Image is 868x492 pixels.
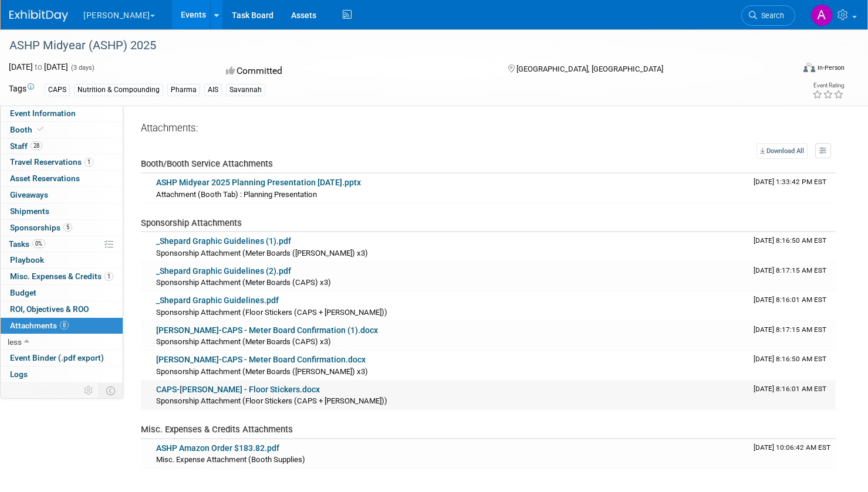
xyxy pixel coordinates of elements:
[10,288,36,297] span: Budget
[156,337,331,346] span: Sponsorship Attachment (Meter Boards (CAPS) x3)
[156,178,361,187] a: ASHP Midyear 2025 Planning Presentation [DATE].pptx
[10,157,93,167] span: Travel Reservations
[749,321,836,351] td: Upload Timestamp
[754,443,830,452] span: Upload Timestamp
[10,321,69,330] span: Attachments
[1,220,123,236] a: Sponsorships5
[156,325,378,335] a: [PERSON_NAME]-CAPS - Meter Board Confirmation (1).docx
[10,108,76,118] span: Event Information
[1,138,123,154] a: Staff28
[749,262,836,291] td: Upload Timestamp
[104,272,113,281] span: 1
[1,367,123,382] a: Logs
[10,223,72,232] span: Sponsorships
[10,141,42,151] span: Staff
[156,266,291,276] a: _Shepard Graphic Guidelines (2).pdf
[754,236,826,245] span: Upload Timestamp
[226,84,265,96] div: Savannah
[1,154,123,170] a: Travel Reservations1
[70,64,94,72] span: (3 days)
[38,126,43,133] i: Booth reservation complete
[1,236,123,252] a: Tasks0%
[33,62,44,72] span: to
[31,141,42,150] span: 28
[156,355,366,364] a: [PERSON_NAME]-CAPS - Meter Board Confirmation.docx
[1,122,123,138] a: Booth
[32,239,45,248] span: 0%
[74,84,163,96] div: Nutrition & Compounding
[99,383,123,398] td: Toggle Event Tabs
[10,190,48,199] span: Giveaways
[10,353,104,362] span: Event Binder (.pdf export)
[1,318,123,334] a: Attachments8
[156,308,387,317] span: Sponsorship Attachment (Floor Stickers (CAPS + [PERSON_NAME]))
[10,206,49,216] span: Shipments
[204,84,222,96] div: AIS
[817,63,845,72] div: In-Person
[10,125,46,134] span: Booth
[10,174,80,183] span: Asset Reservations
[754,266,826,274] span: Upload Timestamp
[1,285,123,301] a: Budget
[141,424,293,435] span: Misc. Expenses & Credits Attachments
[8,337,22,347] span: less
[757,11,784,20] span: Search
[1,269,123,284] a: Misc. Expenses & Credits1
[749,291,836,321] td: Upload Timestamp
[156,396,387,405] span: Sponsorship Attachment (Floor Stickers (CAPS + [PERSON_NAME]))
[222,61,489,82] div: Committed
[141,218,242,228] span: Sponsorship Attachments
[60,321,69,330] span: 8
[749,381,836,410] td: Upload Timestamp
[756,143,808,159] a: Download All
[5,35,774,56] div: ASHP Midyear (ASHP) 2025
[1,301,123,317] a: ROI, Objectives & ROO
[1,252,123,268] a: Playbook
[9,10,68,22] img: ExhibitDay
[754,178,826,186] span: Upload Timestamp
[167,84,200,96] div: Pharma
[749,351,836,380] td: Upload Timestamp
[749,439,836,469] td: Upload Timestamp
[1,350,123,366] a: Event Binder (.pdf export)
[9,239,45,249] span: Tasks
[156,455,305,464] span: Misc. Expense Attachment (Booth Supplies)
[85,158,93,167] span: 1
[754,355,826,363] span: Upload Timestamp
[141,158,273,169] span: Booth/Booth Service Attachments
[10,304,89,314] span: ROI, Objectives & ROO
[1,334,123,350] a: less
[156,249,368,257] span: Sponsorship Attachment (Meter Boards ([PERSON_NAME]) x3)
[803,63,815,72] img: Format-Inperson.png
[156,367,368,376] span: Sponsorship Attachment (Meter Boards ([PERSON_NAME]) x3)
[812,83,844,89] div: Event Rating
[1,203,123,219] a: Shipments
[63,223,72,232] span: 5
[79,383,99,398] td: Personalize Event Tab Strip
[720,61,845,79] div: Event Format
[156,278,331,287] span: Sponsorship Attachment (Meter Boards (CAPS) x3)
[9,83,34,96] td: Tags
[156,236,291,246] a: _Shepard Graphic Guidelines (1).pdf
[10,369,28,379] span: Logs
[741,5,795,26] a: Search
[749,232,836,262] td: Upload Timestamp
[1,187,123,203] a: Giveaways
[156,190,317,199] span: Attachment (Booth Tab) : Planning Presentation
[156,443,279,453] a: ASHP Amazon Order $183.82.pdf
[156,385,320,394] a: CAPS-[PERSON_NAME] - Floor Stickers.docx
[810,4,833,26] img: Aaron Evans
[9,62,68,72] span: [DATE] [DATE]
[1,171,123,186] a: Asset Reservations
[156,296,279,305] a: _Shepard Graphic Guidelines.pdf
[749,174,836,203] td: Upload Timestamp
[516,65,663,73] span: [GEOGRAPHIC_DATA], [GEOGRAPHIC_DATA]
[754,296,826,304] span: Upload Timestamp
[10,255,44,264] span: Playbook
[45,84,70,96] div: CAPS
[141,121,836,137] div: Attachments:
[1,106,123,121] a: Event Information
[754,325,826,334] span: Upload Timestamp
[10,272,113,281] span: Misc. Expenses & Credits
[754,385,826,393] span: Upload Timestamp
